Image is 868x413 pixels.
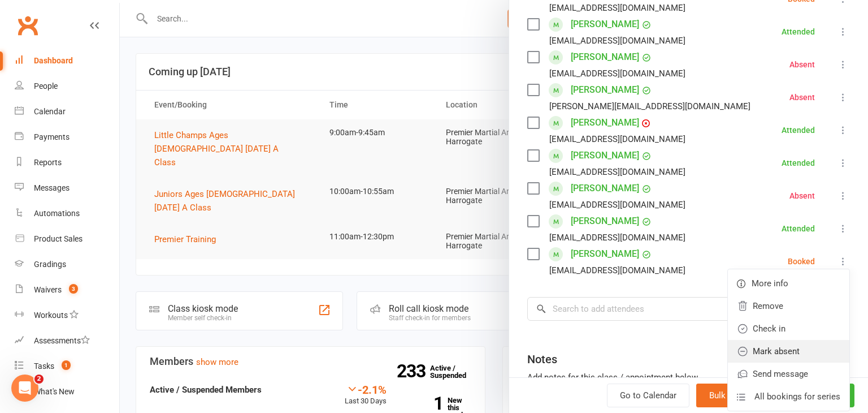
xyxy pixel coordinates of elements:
a: Calendar [15,99,119,124]
div: Attended [782,159,815,167]
input: Search to add attendees [527,297,850,321]
a: [PERSON_NAME] [571,245,639,263]
div: What's New [34,387,75,396]
a: Send message [728,363,849,385]
a: [PERSON_NAME] [571,114,639,132]
div: [EMAIL_ADDRESS][DOMAIN_NAME] [549,263,685,278]
iframe: Intercom live chat [11,375,38,402]
a: [PERSON_NAME] [571,15,639,33]
div: Absent [789,61,815,68]
span: All bookings for series [754,390,840,403]
div: [PERSON_NAME][EMAIL_ADDRESS][DOMAIN_NAME] [549,99,750,114]
a: [PERSON_NAME] [571,179,639,197]
div: Booked [788,257,815,265]
a: People [15,74,119,99]
a: Automations [15,201,119,226]
a: [PERSON_NAME] [571,147,639,165]
div: Gradings [34,260,66,269]
div: [EMAIL_ADDRESS][DOMAIN_NAME] [549,1,685,15]
span: 3 [69,284,78,294]
div: Add notes for this class / appointment below [527,371,850,384]
a: Waivers 3 [15,277,119,303]
div: Dashboard [34,56,73,65]
div: Automations [34,209,80,218]
div: [EMAIL_ADDRESS][DOMAIN_NAME] [549,230,685,245]
div: Absent [789,192,815,200]
a: Gradings [15,252,119,277]
div: Attended [782,28,815,36]
div: [EMAIL_ADDRESS][DOMAIN_NAME] [549,165,685,179]
div: [EMAIL_ADDRESS][DOMAIN_NAME] [549,33,685,48]
div: Reports [34,158,62,167]
a: [PERSON_NAME] [571,81,639,99]
a: Go to Calendar [607,384,689,407]
a: Clubworx [14,11,42,40]
a: Reports [15,150,119,175]
div: [EMAIL_ADDRESS][DOMAIN_NAME] [549,66,685,81]
div: Tasks [34,362,54,371]
a: Messages [15,175,119,201]
a: Product Sales [15,226,119,252]
div: Product Sales [34,234,83,243]
div: Absent [789,93,815,101]
a: All bookings for series [728,385,849,408]
div: Waivers [34,285,62,294]
span: More info [752,277,788,290]
button: Bulk add attendees [696,384,794,407]
span: 1 [62,360,71,370]
div: [EMAIL_ADDRESS][DOMAIN_NAME] [549,197,685,212]
a: Remove [728,295,849,317]
div: Workouts [34,311,68,320]
div: Messages [34,183,70,192]
div: People [34,81,58,91]
a: Tasks 1 [15,354,119,379]
a: Workouts [15,303,119,328]
div: Payments [34,132,70,141]
div: Assessments [34,336,90,345]
a: More info [728,272,849,295]
a: Payments [15,124,119,150]
a: Assessments [15,328,119,354]
span: 2 [34,375,44,384]
a: Check in [728,317,849,340]
a: What's New [15,379,119,405]
a: Mark absent [728,340,849,363]
div: Attended [782,126,815,134]
div: [EMAIL_ADDRESS][DOMAIN_NAME] [549,132,685,147]
div: Calendar [34,107,66,116]
div: Attended [782,225,815,233]
div: Notes [527,351,557,367]
a: [PERSON_NAME] [571,48,639,66]
a: Dashboard [15,48,119,74]
a: [PERSON_NAME] [571,212,639,230]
